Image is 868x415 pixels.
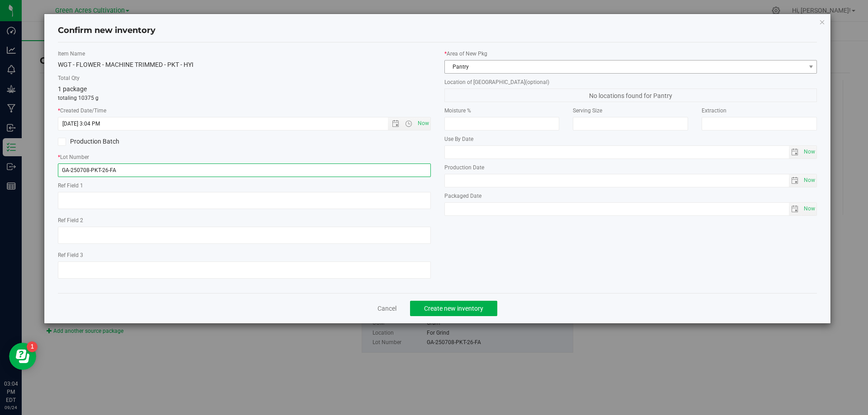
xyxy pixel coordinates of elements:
span: Pantry [445,61,806,73]
label: Area of New Pkg [444,50,817,58]
label: Created Date/Time [58,107,431,115]
span: Open the time view [401,120,416,127]
label: Production Date [444,163,817,172]
label: Moisture % [444,107,560,115]
label: Ref Field 1 [58,182,431,190]
span: select [789,174,802,187]
label: Lot Number [58,153,431,161]
label: Production Batch [58,137,237,146]
span: Set Current date [802,145,817,159]
h4: Confirm new inventory [58,25,156,37]
label: Extraction [702,107,817,115]
span: No locations found for Pantry [444,89,817,102]
label: Use By Date [444,135,817,143]
span: Open the date view [388,120,403,127]
div: WGT - FLOWER - MACHINE TRIMMED - PKT - HYI [58,60,431,70]
button: Create new inventory [410,301,497,316]
label: Location of [GEOGRAPHIC_DATA] [444,78,817,86]
span: select [802,146,816,159]
label: Ref Field 2 [58,216,431,224]
p: totaling 10375 g [58,94,431,102]
span: select [789,203,802,215]
span: select [789,146,802,159]
label: Item Name [58,50,431,58]
span: 1 package [58,85,87,93]
label: Total Qty [58,74,431,82]
iframe: Resource center [9,343,36,370]
iframe: Resource center unread badge [27,341,38,352]
label: Ref Field 3 [58,251,431,259]
label: Packaged Date [444,192,817,200]
span: select [802,174,816,187]
a: Cancel [377,304,396,313]
span: (optional) [525,79,549,85]
span: select [802,203,816,215]
span: Create new inventory [424,305,483,312]
span: Set Current date [802,174,817,187]
span: Set Current date [415,117,431,130]
label: Serving Size [573,107,688,115]
span: Set Current date [802,202,817,215]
